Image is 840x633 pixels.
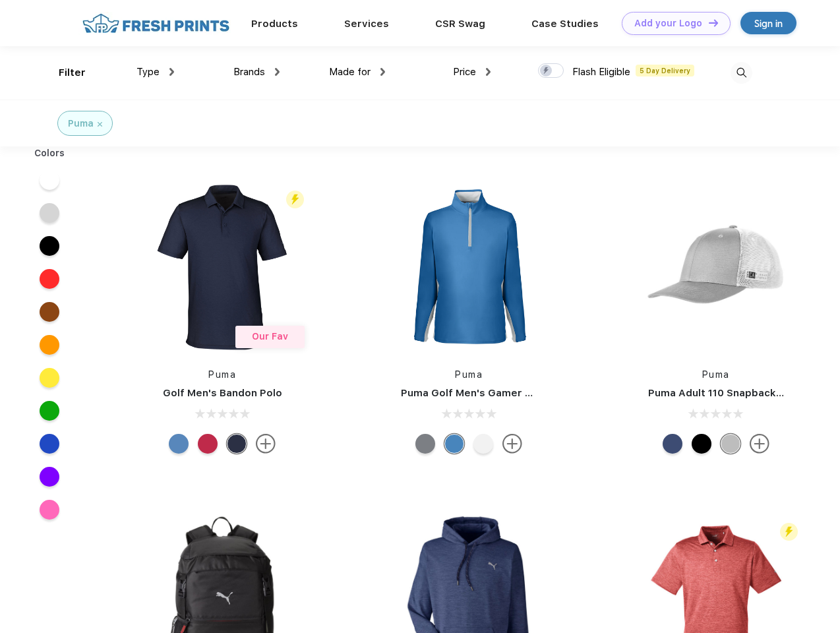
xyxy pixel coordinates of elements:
span: Our Fav [252,331,288,342]
img: desktop_search.svg [731,62,752,84]
a: Products [251,18,298,30]
div: Filter [59,65,86,80]
span: Flash Eligible [572,66,630,78]
img: func=resize&h=266 [135,179,310,355]
img: filter_cancel.svg [98,122,102,127]
img: more.svg [256,434,276,454]
div: Colors [24,146,75,160]
img: dropdown.png [169,68,174,76]
div: Navy Blazer [227,434,247,454]
a: Puma [702,369,730,380]
span: 5 Day Delivery [636,65,694,76]
span: Type [136,66,160,78]
a: Puma Golf Men's Gamer Golf Quarter-Zip [401,387,609,399]
img: flash_active_toggle.svg [780,523,798,541]
img: dropdown.png [486,68,491,76]
img: DT [709,19,718,26]
a: Services [344,18,389,30]
a: Golf Men's Bandon Polo [163,387,282,399]
img: func=resize&h=266 [381,179,556,355]
a: Puma [455,369,483,380]
a: Puma [208,369,236,380]
div: Ski Patrol [198,434,218,454]
img: func=resize&h=266 [628,179,804,355]
span: Made for [329,66,371,78]
img: more.svg [502,434,522,454]
div: Peacoat Qut Shd [663,434,682,454]
div: Puma [68,117,94,131]
img: fo%20logo%202.webp [78,12,233,35]
div: Sign in [754,16,783,31]
img: dropdown.png [275,68,280,76]
a: CSR Swag [435,18,485,30]
div: Quiet Shade [415,434,435,454]
div: Add your Logo [634,18,702,29]
div: Bright White [473,434,493,454]
a: Sign in [740,12,796,34]
div: Lake Blue [169,434,189,454]
div: Pma Blk Pma Blk [692,434,711,454]
span: Brands [233,66,265,78]
div: Bright Cobalt [444,434,464,454]
img: flash_active_toggle.svg [286,191,304,208]
div: Quarry with Brt Whit [721,434,740,454]
img: more.svg [750,434,769,454]
img: dropdown.png [380,68,385,76]
span: Price [453,66,476,78]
